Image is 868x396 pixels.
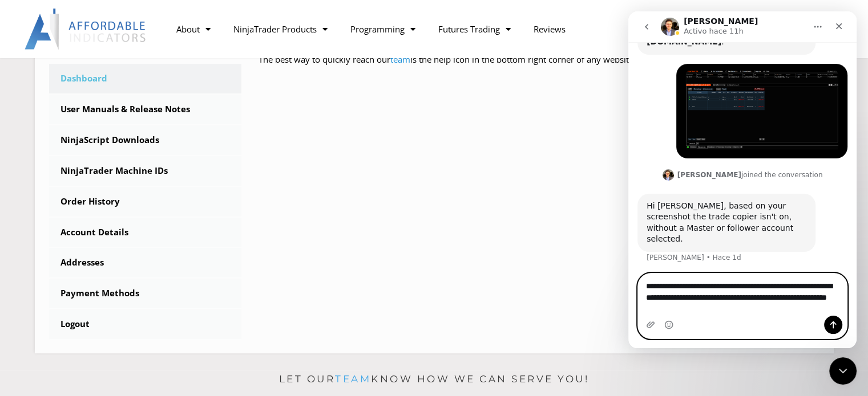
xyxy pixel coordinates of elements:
[49,64,242,339] nav: Account pages
[628,11,857,348] iframe: Intercom live chat
[259,52,819,84] p: The best way to quickly reach our is the help icon in the bottom right corner of any website page!
[222,16,339,42] a: NinjaTrader Products
[49,95,242,124] a: User Manuals & Release Notes
[165,16,222,42] a: About
[165,16,677,42] nav: Menu
[25,9,147,50] img: LogoAI | Affordable Indicators – NinjaTrader
[49,309,242,339] a: Logout
[427,16,522,42] a: Futures Trading
[49,279,242,308] a: Payment Methods
[335,373,371,385] a: team
[522,16,577,42] a: Reviews
[49,218,242,247] a: Account Details
[35,370,834,389] p: Let our know how we can serve you!
[49,64,242,93] a: Dashboard
[49,248,242,277] a: Addresses
[390,54,410,65] a: team
[829,357,857,385] iframe: Intercom live chat
[339,16,427,42] a: Programming
[49,156,242,186] a: NinjaTrader Machine IDs
[49,125,242,155] a: NinjaScript Downloads
[49,187,242,217] a: Order History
